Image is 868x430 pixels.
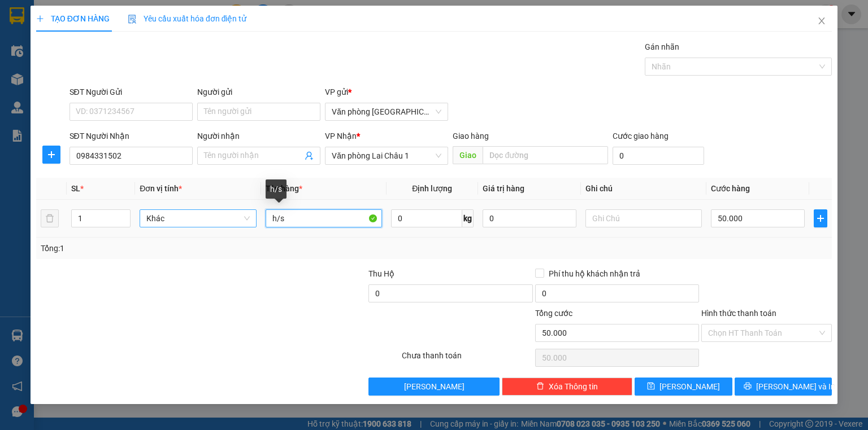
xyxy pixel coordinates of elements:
[814,214,827,223] span: plus
[453,131,489,141] span: Giao hàng
[368,378,499,396] button: [PERSON_NAME]
[581,178,706,200] th: Ghi chú
[585,209,702,227] input: Ghi Chú
[305,151,314,160] span: user-add
[43,150,60,159] span: plus
[453,146,483,164] span: Giao
[502,378,632,396] button: deleteXóa Thông tin
[462,209,474,227] span: kg
[806,6,837,37] button: Close
[41,209,59,227] button: delete
[635,378,732,396] button: save[PERSON_NAME]
[483,184,524,193] span: Giá trị hàng
[368,269,394,278] span: Thu Hộ
[70,86,193,98] div: SĐT Người Gửi
[71,184,80,193] span: SL
[744,382,752,391] span: printer
[70,130,193,142] div: SĐT Người Nhận
[401,349,533,369] div: Chưa thanh toán
[128,15,137,24] img: icon
[128,14,247,23] span: Yêu cầu xuất hóa đơn điện tử
[814,209,827,227] button: plus
[647,382,655,391] span: save
[266,209,382,227] input: VD: Bàn, Ghế
[332,147,441,164] span: Văn phòng Lai Châu 1
[549,380,598,393] span: Xóa Thông tin
[41,242,336,255] div: Tổng: 1
[332,103,441,120] span: Văn phòng Hà Nội
[756,380,835,393] span: [PERSON_NAME] và In
[325,86,448,98] div: VP gửi
[701,309,776,318] label: Hình thức thanh toán
[404,380,465,393] span: [PERSON_NAME]
[197,130,320,142] div: Người nhận
[36,14,110,23] span: TẠO ĐƠN HÀNG
[817,16,826,25] span: close
[325,131,357,141] span: VP Nhận
[645,42,679,51] label: Gán nhãn
[659,380,720,393] span: [PERSON_NAME]
[613,147,704,165] input: Cước giao hàng
[483,146,608,164] input: Dọc đường
[535,309,572,318] span: Tổng cước
[140,184,182,193] span: Đơn vị tính
[711,184,750,193] span: Cước hàng
[197,86,320,98] div: Người gửi
[735,378,832,396] button: printer[PERSON_NAME] và In
[613,131,669,141] label: Cước giao hàng
[36,15,44,23] span: plus
[544,267,645,280] span: Phí thu hộ khách nhận trả
[42,146,60,164] button: plus
[266,179,287,199] div: h/s
[483,209,576,227] input: 0
[536,382,544,391] span: delete
[266,184,302,193] span: Tên hàng
[412,184,452,193] span: Định lượng
[146,210,249,227] span: Khác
